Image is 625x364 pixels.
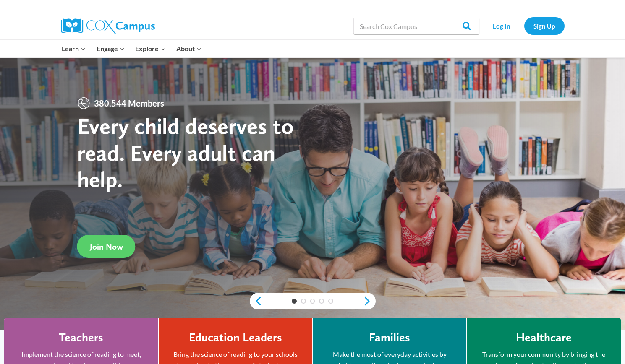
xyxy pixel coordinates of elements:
a: next [363,296,376,306]
h4: Teachers [59,330,103,345]
a: Sign Up [524,17,565,34]
span: Engage [97,43,125,54]
input: Search Cox Campus [353,18,479,34]
a: Join Now [77,235,136,258]
div: content slider buttons [250,293,376,309]
span: 380,544 Members [91,96,167,110]
img: Cox Campus [61,18,155,34]
a: previous [250,296,262,306]
span: Join Now [90,242,123,252]
span: Explore [135,43,165,54]
strong: Every child deserves to read. Every adult can help. [77,112,294,192]
a: 5 [328,299,333,304]
nav: Secondary Navigation [484,17,565,34]
a: 1 [292,299,297,304]
nav: Primary Navigation [57,40,207,57]
a: 4 [319,299,324,304]
a: Log In [484,17,520,34]
a: 2 [301,299,306,304]
h4: Healthcare [516,330,572,345]
h4: Families [369,330,410,345]
a: 3 [310,299,315,304]
span: Learn [62,43,86,54]
h4: Education Leaders [189,330,282,345]
span: About [176,43,201,54]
